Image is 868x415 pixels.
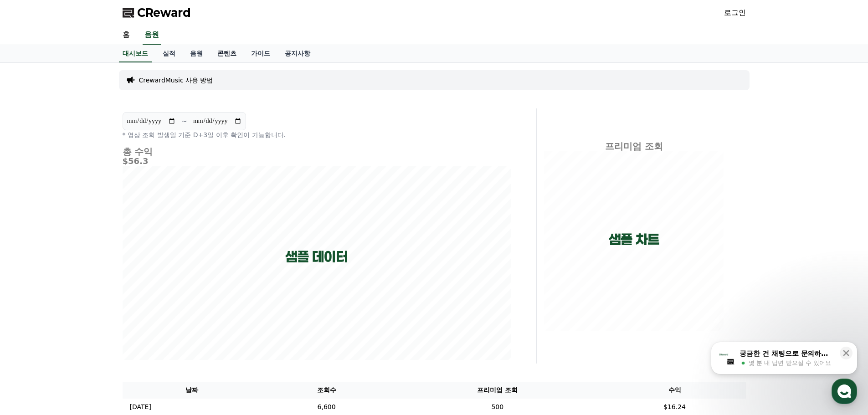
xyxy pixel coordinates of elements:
[119,45,152,62] a: 대시보드
[123,147,511,157] h4: 총 수익
[130,402,151,412] p: [DATE]
[83,303,94,310] span: 대화
[609,231,659,248] p: 샘플 차트
[604,382,746,399] th: 수익
[141,302,152,310] span: 설정
[115,26,137,45] a: 홈
[3,289,60,312] a: 홈
[137,5,191,20] span: CReward
[29,302,34,310] span: 홈
[123,5,191,20] a: CReward
[123,382,262,399] th: 날짜
[544,141,724,151] h4: 프리미엄 조회
[391,382,603,399] th: 프리미엄 조회
[210,45,244,62] a: 콘텐츠
[139,76,213,85] a: CrewardMusic 사용 방법
[155,45,183,62] a: 실적
[60,289,118,312] a: 대화
[262,382,391,399] th: 조회수
[277,45,318,62] a: 공지사항
[181,116,187,127] p: ~
[123,157,511,166] h5: $56.3
[244,45,277,62] a: 가이드
[118,289,175,312] a: 설정
[123,130,511,139] p: * 영상 조회 발생일 기준 D+3일 이후 확인이 가능합니다.
[143,26,161,45] a: 음원
[724,7,746,18] a: 로그인
[285,249,348,265] p: 샘플 데이터
[183,45,210,62] a: 음원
